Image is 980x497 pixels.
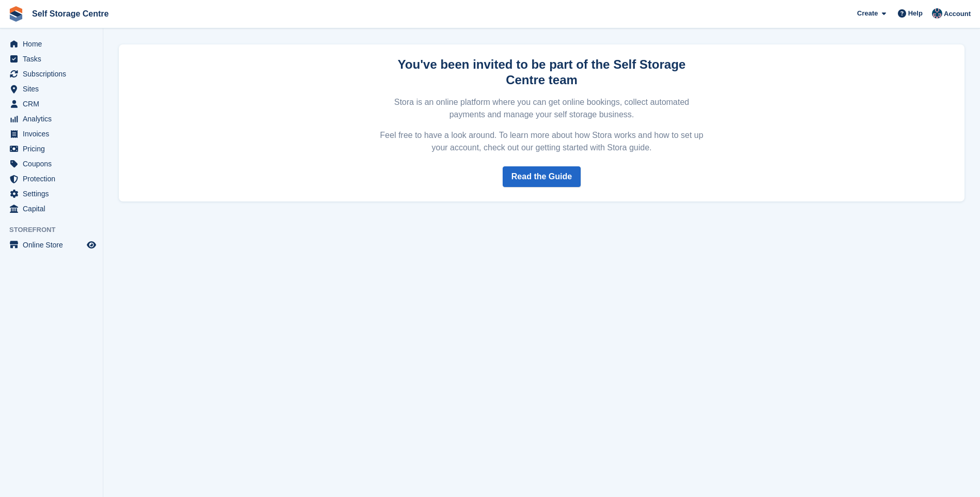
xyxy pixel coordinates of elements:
strong: You've been invited to be part of the Self Storage Centre team [398,57,686,87]
span: Invoices [23,127,85,141]
span: Online Store [23,238,85,252]
span: Coupons [23,157,85,171]
span: Create [857,8,878,19]
p: Stora is an online platform where you can get online bookings, collect automated payments and man... [379,96,705,121]
span: Subscriptions [23,67,85,81]
a: menu [5,238,98,252]
a: menu [5,157,98,171]
span: Settings [23,187,85,201]
span: Home [23,37,85,51]
a: menu [5,127,98,141]
span: Pricing [23,142,85,156]
span: Tasks [23,52,85,66]
a: menu [5,112,98,126]
a: menu [5,201,98,216]
a: menu [5,187,98,201]
a: menu [5,37,98,51]
p: Feel free to have a look around. To learn more about how Stora works and how to set up your accou... [379,129,705,154]
a: menu [5,52,98,66]
a: menu [5,142,98,156]
span: Sites [23,82,85,96]
span: CRM [23,97,85,111]
a: menu [5,172,98,186]
img: Clair Cole [932,8,942,19]
span: Capital [23,201,85,216]
span: Analytics [23,112,85,126]
a: menu [5,67,98,81]
span: Storefront [9,225,103,235]
a: Read the Guide [503,166,581,187]
a: Preview store [85,239,98,251]
span: Account [944,9,971,19]
span: Help [908,8,923,19]
a: Self Storage Centre [28,5,113,22]
span: Protection [23,172,85,186]
img: stora-icon-8386f47178a22dfd0bd8f6a31ec36ba5ce8667c1dd55bd0f319d3a0aa187defe.svg [8,6,24,22]
a: menu [5,97,98,111]
a: menu [5,82,98,96]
